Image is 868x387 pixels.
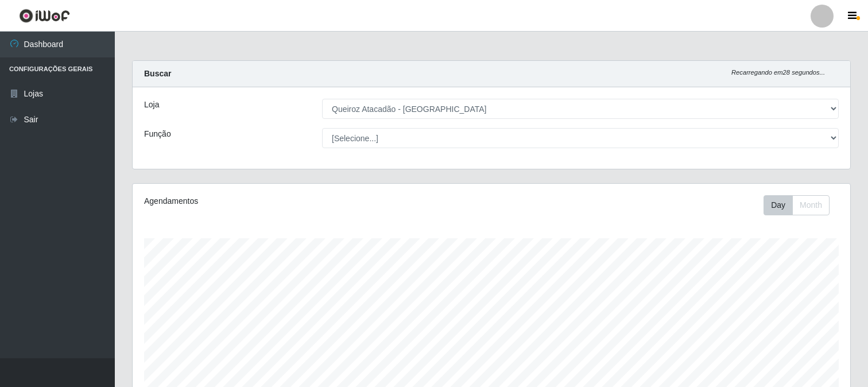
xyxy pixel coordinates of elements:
div: Toolbar with button groups [764,195,839,215]
label: Loja [144,99,159,111]
i: Recarregando em 28 segundos... [731,69,825,76]
div: Agendamentos [144,195,424,207]
button: Month [792,195,830,215]
div: First group [764,195,830,215]
img: CoreUI Logo [19,9,70,23]
strong: Buscar [144,69,171,78]
label: Função [144,128,171,140]
button: Day [764,195,793,215]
